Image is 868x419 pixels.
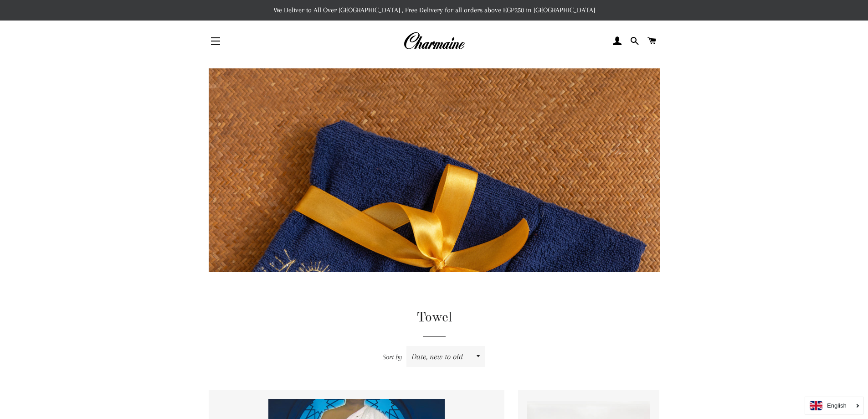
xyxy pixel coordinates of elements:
[383,353,402,361] span: Sort by
[827,403,847,409] i: English
[403,31,465,51] img: Charmaine Egypt
[810,401,858,410] a: English
[209,308,660,327] h1: Towel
